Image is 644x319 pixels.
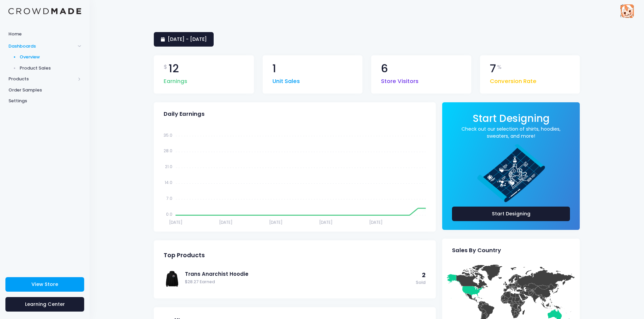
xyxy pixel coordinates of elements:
[272,63,276,74] span: 1
[164,148,172,154] tspan: 28.0
[154,32,214,47] a: [DATE] - [DATE]
[381,63,388,74] span: 6
[473,111,550,125] span: Start Designing
[497,63,502,71] span: %
[490,63,496,74] span: 7
[381,74,419,86] span: Store Visitors
[166,211,172,217] tspan: 0.0
[8,87,81,94] span: Order Samples
[164,111,205,117] span: Daily Earnings
[452,207,570,221] a: Start Designing
[164,132,172,138] tspan: 35.0
[319,219,333,225] tspan: [DATE]
[5,297,84,312] a: Learning Center
[20,54,81,60] span: Overview
[219,219,233,225] tspan: [DATE]
[369,219,383,225] tspan: [DATE]
[168,36,207,43] span: [DATE] - [DATE]
[490,74,536,86] span: Conversion Rate
[8,98,81,104] span: Settings
[8,43,75,50] span: Dashboards
[620,4,634,18] img: User
[164,252,205,259] span: Top Products
[269,219,283,225] tspan: [DATE]
[166,195,172,201] tspan: 7.0
[5,277,84,292] a: View Store
[422,271,426,279] span: 2
[25,301,65,308] span: Learning Center
[452,126,570,140] a: Check out our selection of shirts, hoodies, sweaters, and more!
[185,279,412,285] span: $28.27 Earned
[164,63,167,71] span: $
[164,74,187,86] span: Earnings
[165,164,172,169] tspan: 21.0
[165,180,172,185] tspan: 14.0
[20,65,81,72] span: Product Sales
[31,281,58,288] span: View Store
[452,247,501,254] span: Sales By Country
[8,31,81,37] span: Home
[473,117,550,124] a: Start Designing
[272,74,300,86] span: Unit Sales
[169,219,183,225] tspan: [DATE]
[169,63,179,74] span: 12
[8,76,75,82] span: Products
[8,8,81,15] img: Logo
[185,270,412,278] a: Trans Anarchist Hoodie
[416,280,426,286] span: Sold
